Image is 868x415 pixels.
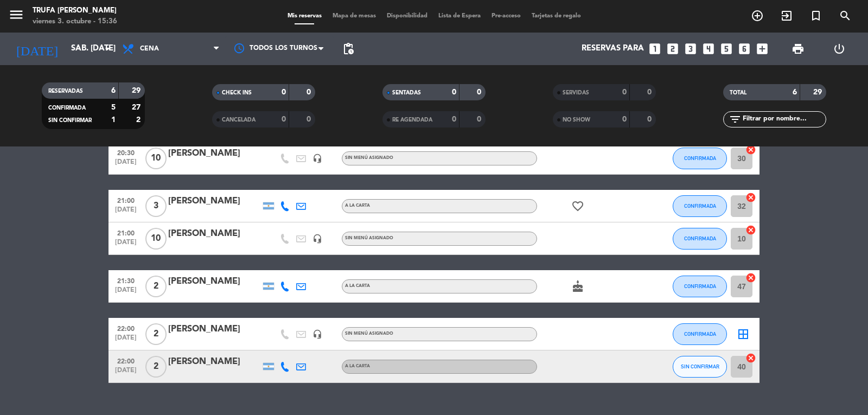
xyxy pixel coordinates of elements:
span: CONFIRMADA [684,155,716,161]
div: viernes 3. octubre - 15:36 [33,16,117,27]
span: 2 [145,276,167,297]
button: CONFIRMADA [673,228,727,250]
strong: 0 [622,88,627,96]
span: CONFIRMADA [684,203,716,209]
span: SERVIDAS [563,90,589,95]
i: [DATE] [8,37,66,61]
button: menu [8,7,24,27]
i: cake [571,280,584,293]
i: add_box [755,42,769,56]
span: CANCELADA [222,117,256,123]
div: [PERSON_NAME] [168,355,260,369]
strong: 0 [647,116,654,123]
strong: 0 [307,116,313,123]
span: TOTAL [730,90,746,95]
i: search [839,9,852,22]
span: [DATE] [112,286,139,299]
i: filter_list [729,113,742,126]
i: cancel [745,225,756,235]
span: Mis reservas [282,13,327,19]
span: Reservas para [582,44,644,54]
strong: 29 [813,88,824,96]
button: CONFIRMADA [673,195,727,217]
strong: 0 [452,116,456,123]
span: Lista de Espera [433,13,486,19]
span: 22:00 [112,354,139,367]
span: print [792,42,805,55]
strong: 29 [132,87,143,94]
span: 22:00 [112,322,139,334]
div: [PERSON_NAME] [168,227,260,241]
span: CONFIRMADA [48,105,86,111]
span: 10 [145,148,167,169]
span: pending_actions [342,42,355,55]
span: RESERVADAS [48,88,83,94]
span: 10 [145,228,167,250]
div: [PERSON_NAME] [168,146,260,161]
i: headset_mic [312,329,322,339]
span: Sin menú asignado [345,156,393,160]
span: 3 [145,195,167,217]
strong: 2 [136,116,143,124]
span: Tarjetas de regalo [526,13,586,19]
i: headset_mic [312,154,322,163]
button: CONFIRMADA [673,276,727,297]
i: border_all [737,328,750,341]
span: SIN CONFIRMAR [48,118,92,123]
strong: 27 [132,104,143,111]
strong: 0 [477,116,483,123]
input: Filtrar por nombre... [742,113,826,125]
strong: 0 [282,88,286,96]
span: A LA CARTA [345,203,370,208]
div: Trufa [PERSON_NAME] [33,5,117,16]
span: A LA CARTA [345,364,370,368]
span: NO SHOW [563,117,590,123]
div: [PERSON_NAME] [168,274,260,289]
span: [DATE] [112,158,139,171]
span: 21:00 [112,226,139,239]
span: [DATE] [112,206,139,219]
strong: 0 [307,88,313,96]
span: Sin menú asignado [345,236,393,240]
span: SIN CONFIRMAR [681,363,719,369]
div: LOG OUT [819,33,860,65]
span: CONFIRMADA [684,331,716,337]
span: A LA CARTA [345,284,370,288]
button: CONFIRMADA [673,323,727,345]
i: cancel [745,192,756,203]
i: looks_5 [719,42,733,56]
strong: 0 [282,116,286,123]
span: Disponibilidad [381,13,433,19]
button: SIN CONFIRMAR [673,356,727,378]
i: cancel [745,272,756,283]
div: [PERSON_NAME] [168,194,260,208]
i: cancel [745,144,756,155]
i: turned_in_not [809,9,822,22]
button: CONFIRMADA [673,148,727,169]
i: headset_mic [312,234,322,244]
span: [DATE] [112,367,139,379]
i: looks_3 [684,42,698,56]
i: menu [8,7,24,23]
span: 2 [145,323,167,345]
span: [DATE] [112,239,139,251]
strong: 5 [111,104,116,111]
span: 21:30 [112,274,139,286]
i: add_circle_outline [751,9,764,22]
i: looks_one [648,42,662,56]
span: Mapa de mesas [327,13,381,19]
i: arrow_drop_down [101,42,114,55]
i: looks_6 [737,42,751,56]
i: looks_two [666,42,680,56]
span: CONFIRMADA [684,235,716,241]
span: 20:30 [112,146,139,158]
strong: 1 [111,116,116,124]
span: RE AGENDADA [392,117,432,123]
span: Cena [140,45,159,53]
strong: 6 [793,88,797,96]
i: exit_to_app [780,9,793,22]
div: [PERSON_NAME] [168,322,260,336]
i: cancel [745,353,756,363]
span: 21:00 [112,194,139,206]
strong: 6 [111,87,116,94]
